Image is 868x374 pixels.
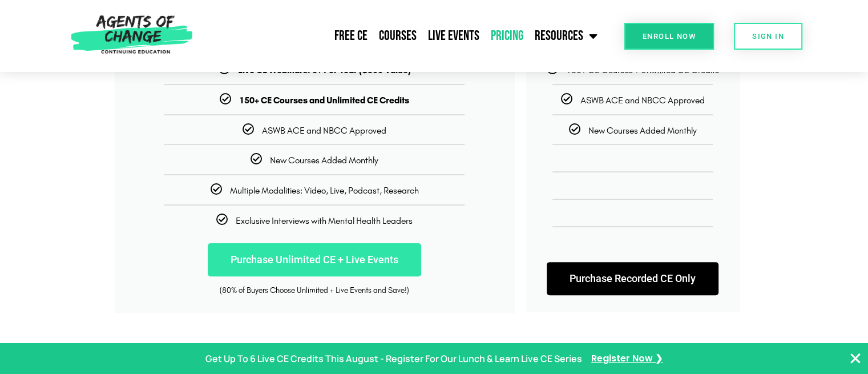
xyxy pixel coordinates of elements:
span: Multiple Modalities: Video, Live, Podcast, Research [230,185,419,196]
b: 150+ CE Courses and Unlimited CE Credits [239,95,409,106]
a: Enroll Now [624,23,714,50]
a: Register Now ❯ [591,351,663,367]
span: SIGN IN [752,33,784,40]
button: Close Banner [849,352,862,365]
a: SIGN IN [734,23,802,50]
a: Purchase Recorded CE Only [547,262,718,295]
span: New Courses Added Monthly [270,155,378,166]
span: New Courses Added Monthly [588,125,697,136]
p: Get Up To 6 Live CE Credits This August - Register For Our Lunch & Learn Live CE Series [205,351,582,367]
a: Free CE [329,22,373,50]
span: Exclusive Interviews with Mental Health Leaders [236,215,413,226]
nav: Menu [198,22,603,50]
a: Courses [373,22,422,50]
a: Purchase Unlimited CE + Live Events [208,243,421,276]
span: ASWB ACE and NBCC Approved [262,125,386,136]
span: ASWB ACE and NBCC Approved [580,95,705,106]
a: Live Events [422,22,485,50]
a: Pricing [485,22,529,50]
a: Resources [529,22,603,50]
div: (80% of Buyers Choose Unlimited + Live Events and Save!) [132,285,498,296]
span: Enroll Now [643,33,696,40]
